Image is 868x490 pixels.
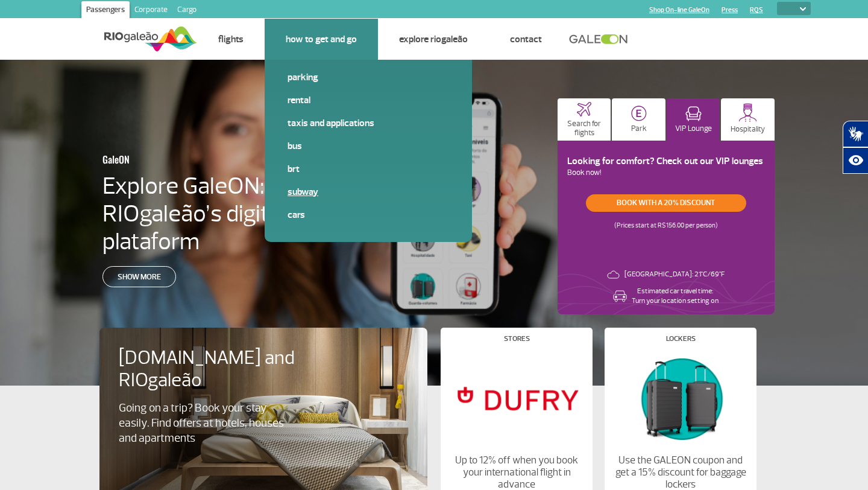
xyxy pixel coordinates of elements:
[577,102,591,116] img: airplaneHome.svg
[451,352,582,445] img: Stores
[102,147,304,172] h3: GaleON
[172,1,201,21] a: Cargo
[738,103,757,122] img: hospitality.svg
[567,167,765,179] p: Book now!
[667,98,720,141] button: VIP Lounge
[288,185,449,199] a: Subway
[721,98,775,141] button: Hospitality
[288,116,449,130] a: Taxis and applications
[843,121,868,174] div: Plugin de acessibilidade da Hand Talk.
[119,347,310,392] h4: [DOMAIN_NAME] and RIOgaleão
[288,162,449,176] a: BRT
[666,336,696,342] h4: Lockers
[614,212,718,231] p: (Prices start at R$156.00 per person)
[631,124,647,133] p: Park
[218,33,244,45] a: Flights
[288,71,449,84] a: Parking
[631,106,647,121] img: carParkingHome.svg
[564,119,605,138] p: Search for flights
[119,401,290,446] p: Going on a trip? Book your stay easily. Find offers at hotels, houses and apartments
[675,124,712,133] p: VIP Lounge
[722,6,738,14] a: Press
[615,352,746,445] img: Lockers
[510,33,542,45] a: Contact
[558,98,611,141] button: Search for flights
[119,347,408,446] a: [DOMAIN_NAME] and RIOgaleãoGoing on a trip? Book your stay easily. Find offers at hotels, houses ...
[612,98,665,141] button: Park
[750,6,763,14] a: RQS
[288,208,449,221] a: Cars
[586,194,746,212] a: Book with a 20% discount
[288,94,449,107] a: Rental
[130,1,172,21] a: Corporate
[624,270,725,279] p: [GEOGRAPHIC_DATA]: 21°C/69°F
[399,33,468,45] a: Explore RIOgaleão
[649,6,709,14] a: Shop On-line GaleOn
[843,147,868,174] button: Abrir recursos assistivos.
[567,156,765,167] h3: Looking for comfort? Check out our VIP lounges
[81,1,130,21] a: Passengers
[843,121,868,147] button: Abrir tradutor de língua de sinais.
[102,172,363,255] h4: Explore GaleON: RIOgaleão’s digital plataform
[731,125,765,134] p: Hospitality
[288,139,449,153] a: Bus
[286,33,357,45] a: How to get and go
[504,336,530,342] h4: Stores
[102,266,176,287] a: Show more
[632,287,719,306] p: Estimated car travel time: Turn your location setting on
[685,106,702,121] img: vipRoomActive.svg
